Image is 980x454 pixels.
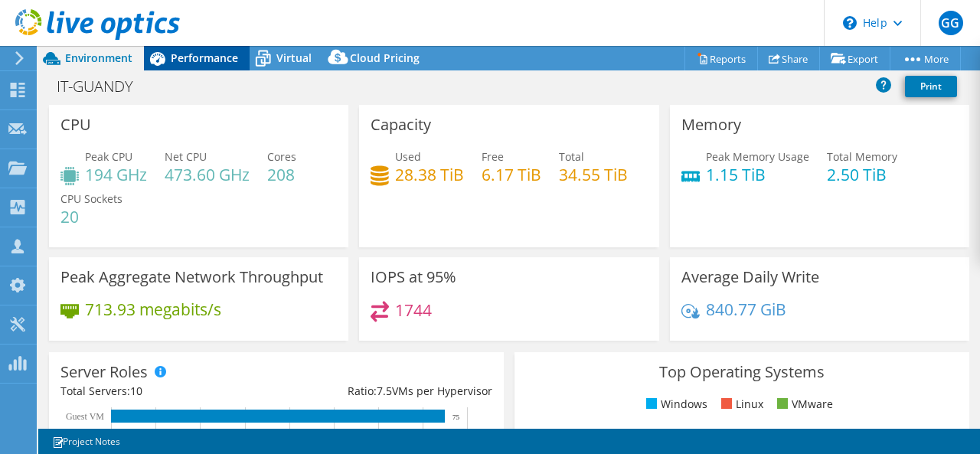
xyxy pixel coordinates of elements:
[684,47,758,70] a: Reports
[60,208,122,225] h4: 20
[559,166,628,183] h4: 34.55 TiB
[60,364,148,381] h3: Server Roles
[395,302,432,318] h4: 1744
[85,149,132,164] span: Peak CPU
[482,149,504,164] span: Free
[819,47,890,70] a: Export
[395,166,464,183] h4: 28.38 TiB
[681,116,741,133] h3: Memory
[717,396,763,413] li: Linux
[85,166,147,183] h4: 194 GHz
[843,16,857,30] svg: \n
[706,149,809,164] span: Peak Memory Usage
[41,432,131,451] a: Project Notes
[60,191,122,206] span: CPU Sockets
[939,11,963,35] span: GG
[706,166,809,183] h4: 1.15 TiB
[65,51,132,65] span: Environment
[890,47,961,70] a: More
[165,149,207,164] span: Net CPU
[60,269,323,286] h3: Peak Aggregate Network Throughput
[757,47,820,70] a: Share
[559,149,584,164] span: Total
[905,76,957,97] a: Print
[395,149,421,164] span: Used
[66,411,104,422] text: Guest VM
[60,116,91,133] h3: CPU
[371,116,431,133] h3: Capacity
[50,78,157,95] h1: IT-GUANDY
[773,396,833,413] li: VMware
[350,51,420,65] span: Cloud Pricing
[276,383,492,400] div: Ratio: VMs per Hypervisor
[827,149,897,164] span: Total Memory
[377,384,392,398] span: 7.5
[526,364,958,381] h3: Top Operating Systems
[171,51,238,65] span: Performance
[706,301,786,318] h4: 840.77 GiB
[130,384,142,398] span: 10
[60,383,276,400] div: Total Servers:
[642,396,707,413] li: Windows
[165,166,250,183] h4: 473.60 GHz
[371,269,456,286] h3: IOPS at 95%
[85,301,221,318] h4: 713.93 megabits/s
[482,166,541,183] h4: 6.17 TiB
[267,166,296,183] h4: 208
[267,149,296,164] span: Cores
[681,269,819,286] h3: Average Daily Write
[827,166,897,183] h4: 2.50 TiB
[276,51,312,65] span: Virtual
[452,413,460,421] text: 75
